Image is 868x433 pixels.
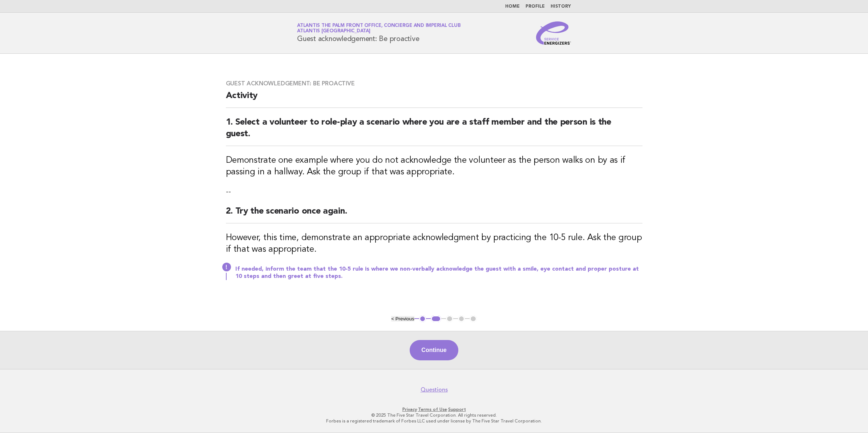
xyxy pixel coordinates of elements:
[212,418,656,424] p: Forbes is a registered trademark of Forbes LLC used under license by The Five Star Travel Corpora...
[226,206,642,223] h2: 2. Try the scenario once again.
[551,4,571,9] a: History
[212,406,656,412] p: · ·
[226,155,642,178] h3: Demonstrate one example where you do not acknowledge the volunteer as the person walks on by as i...
[431,315,441,323] button: 2
[421,386,448,393] a: Questions
[226,232,642,255] h3: However, this time, demonstrate an appropriate acknowledgment by practicing the 10-5 rule. Ask th...
[297,29,370,34] span: Atlantis [GEOGRAPHIC_DATA]
[418,407,447,412] a: Terms of Use
[391,316,414,321] button: < Previous
[536,21,571,45] img: Service Energizers
[402,407,417,412] a: Privacy
[226,187,642,197] p: --
[226,117,642,146] h2: 1. Select a volunteer to role-play a scenario where you are a staff member and the person is the ...
[226,90,642,108] h2: Activity
[212,412,656,418] p: © 2025 The Five Star Travel Corporation. All rights reserved.
[226,80,642,87] h3: Guest acknowledgement: Be proactive
[419,315,426,323] button: 1
[410,340,458,360] button: Continue
[297,23,461,33] a: Atlantis The Palm Front Office, Concierge and Imperial ClubAtlantis [GEOGRAPHIC_DATA]
[297,24,461,43] h1: Guest acknowledgement: Be proactive
[235,266,642,280] p: If needed, inform the team that the 10-5 rule is where we non-verbally acknowledge the guest with...
[526,4,545,9] a: Profile
[505,4,520,9] a: Home
[448,407,466,412] a: Support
